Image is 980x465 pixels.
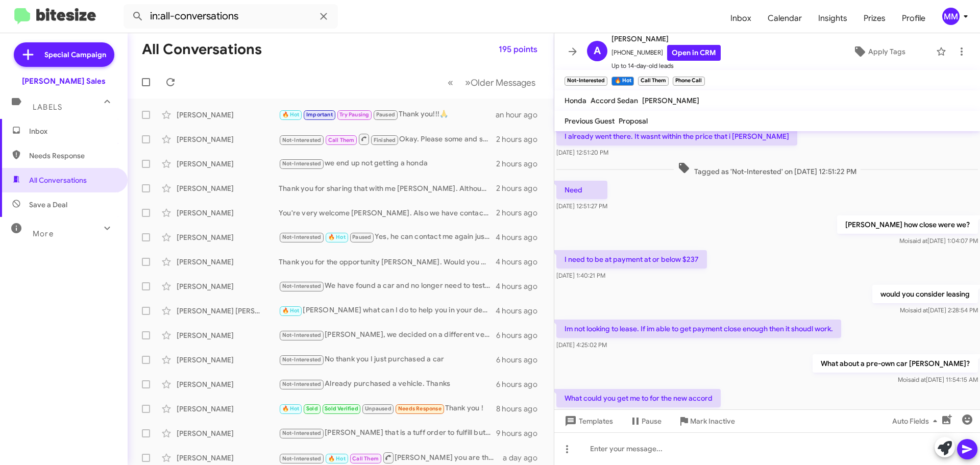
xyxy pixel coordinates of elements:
div: [PERSON_NAME] [177,379,279,389]
p: What about a pre-own car [PERSON_NAME]? [813,354,978,373]
span: 🔥 Hot [328,455,346,462]
span: Not-Interested [282,381,322,387]
button: 195 points [491,40,546,59]
div: [PERSON_NAME] [177,110,279,120]
div: Thank you ! [279,403,496,414]
p: I already went there. It wasnt within the price that i [PERSON_NAME] [556,127,797,145]
div: We have found a car and no longer need to test drive anything else. Thank you [279,280,496,292]
div: [PERSON_NAME] [177,134,279,144]
span: Not-Interested [282,332,322,338]
div: 4 hours ago [496,257,546,267]
div: we end up not getting a honda [279,158,496,169]
span: Mark Inactive [690,412,735,430]
span: 195 points [499,40,537,59]
p: I need to be at payment at or below $237 [556,250,707,268]
div: 6 hours ago [496,355,546,365]
div: [PERSON_NAME] [PERSON_NAME] [177,306,279,316]
span: 🔥 Hot [282,111,300,118]
small: Phone Call [673,77,704,86]
p: Im not looking to lease. If im able to get payment close enough then it shoudl work. [556,320,841,338]
div: MM [942,8,960,25]
nav: Page navigation example [442,72,542,93]
span: [DATE] 1:40:21 PM [556,272,605,279]
span: Up to 14-day-old leads [611,61,721,71]
div: You're very welcome [PERSON_NAME]. Also we have contact with every bank and credit unions and som... [279,208,496,218]
span: [DATE] 12:51:27 PM [556,202,607,210]
span: Finished [374,137,396,143]
span: Unpaused [365,405,391,412]
a: Prizes [855,4,894,33]
span: Moi [DATE] 1:04:07 PM [899,237,978,244]
span: Needs Response [398,405,442,412]
span: More [33,229,54,238]
span: [DATE] 4:25:02 PM [556,341,607,349]
span: Sold [306,405,318,412]
span: said at [910,306,928,314]
button: Apply Tags [826,42,931,61]
span: Call Them [352,455,379,462]
span: Apply Tags [868,42,905,61]
h1: All Conversations [142,41,262,58]
span: Try Pausing [339,111,369,118]
div: [PERSON_NAME] you are there now with Limu Thank you for coming [279,451,503,464]
span: Paused [376,111,395,118]
div: 2 hours ago [496,208,546,218]
span: Special Campaign [44,50,106,60]
span: A [594,43,601,59]
span: Calendar [759,4,810,33]
span: [DATE] 12:51:20 PM [556,149,608,156]
div: [PERSON_NAME] [177,232,279,242]
button: Next [459,72,542,93]
a: Special Campaign [14,42,114,67]
div: No thank you I just purchased a car [279,354,496,365]
span: All Conversations [29,175,87,185]
span: Inbox [29,126,116,136]
div: [PERSON_NAME] Sales [22,76,106,86]
span: said at [910,237,927,244]
span: « [448,76,453,89]
span: Previous Guest [565,116,615,126]
span: said at [908,376,926,383]
span: Important [306,111,333,118]
div: Already purchased a vehicle. Thanks [279,378,496,390]
div: 6 hours ago [496,379,546,389]
div: 6 hours ago [496,330,546,340]
span: Honda [565,96,586,105]
div: a day ago [503,453,546,463]
p: Need [556,181,607,199]
div: Thank you for the opportunity [PERSON_NAME]. Would you mind sharing with me exactly what stopped ... [279,257,496,267]
p: What could you get me to for the new accord [556,389,721,407]
a: Inbox [722,4,759,33]
span: Labels [33,103,62,112]
div: 8 hours ago [496,404,546,414]
div: Thank you for sharing that with me [PERSON_NAME]. Although we pride of our customer service we do... [279,183,496,193]
div: Yes, he can contact me again just in case. However, we just purchased another Tacoma in [GEOGRAPH... [279,231,496,243]
span: Not-Interested [282,160,322,167]
div: [PERSON_NAME] [177,355,279,365]
span: Needs Response [29,151,116,161]
div: [PERSON_NAME] [177,159,279,169]
span: 🔥 Hot [282,307,300,314]
small: 🔥 Hot [611,77,633,86]
span: Save a Deal [29,200,67,210]
div: [PERSON_NAME] [177,183,279,193]
div: [PERSON_NAME] [177,453,279,463]
span: Proposal [619,116,648,126]
div: [PERSON_NAME] [177,428,279,438]
div: [PERSON_NAME] that is a tuff order to fulfill but I guess I asked 😊I’d like you to meet my sales ... [279,427,496,439]
span: » [465,76,471,89]
span: Accord Sedan [591,96,638,105]
a: Insights [810,4,855,33]
span: Not-Interested [282,137,322,143]
a: Profile [894,4,934,33]
button: Pause [621,412,670,430]
div: 2 hours ago [496,134,546,144]
span: Not-Interested [282,455,322,462]
small: Call Them [638,77,669,86]
span: Not-Interested [282,430,322,436]
div: 9 hours ago [496,428,546,438]
span: Moi [DATE] 11:54:15 AM [898,376,978,383]
span: [PHONE_NUMBER] [611,45,721,61]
